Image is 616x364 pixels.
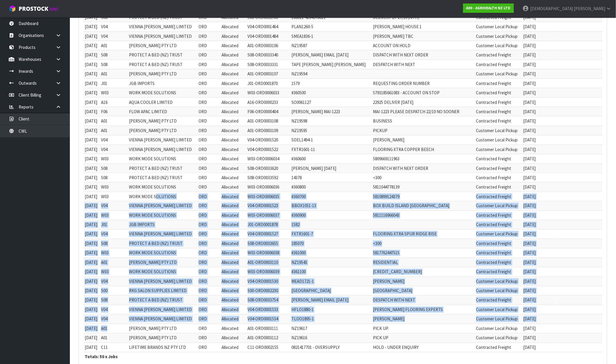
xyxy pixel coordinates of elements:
[522,41,556,50] td: [DATE]
[197,239,220,248] td: ORD
[100,286,128,296] td: S00
[246,97,290,107] td: A16-ORD0000233
[83,116,100,126] td: [DATE]
[522,211,556,220] td: [DATE]
[222,231,238,237] span: Allocated
[100,192,128,201] td: W03
[290,41,371,50] td: NZ19587
[83,154,100,164] td: [DATE]
[246,107,290,116] td: F06-ORD0000404
[197,154,220,164] td: ORD
[475,192,522,201] td: Contracted Freight
[246,164,290,173] td: S08-ORD0033620
[197,220,220,230] td: ORD
[128,286,197,296] td: RKG SALON SUPPLIES LIMITED
[100,296,128,305] td: S08
[222,203,238,209] span: Allocated
[222,241,238,246] span: Allocated
[371,107,475,116] td: MAI-1223 PLEASE DESPATCH 22/10 NO SOONER
[83,230,100,239] td: [DATE]
[197,182,220,192] td: ORD
[83,41,100,50] td: [DATE]
[475,116,522,126] td: Contracted Freight
[222,43,238,48] span: Allocated
[197,211,220,220] td: ORD
[100,230,128,239] td: V04
[290,135,371,145] td: SDEL1494-1
[128,116,197,126] td: [PERSON_NAME] PTY LTD
[466,6,511,10] strong: A00 - AGRIHEALTH NZ LTD
[222,90,238,95] span: Allocated
[197,248,220,258] td: ORD
[246,135,290,145] td: V04-ORD0001520
[475,277,522,286] td: Customer Local Pickup
[128,230,197,239] td: VIENNA [PERSON_NAME] LIMITED
[371,60,475,69] td: DESPATCH WITH NEXT
[128,97,197,107] td: AQUA COOLER LIMITED
[475,267,522,277] td: Contracted Freight
[371,135,475,145] td: [PERSON_NAME]
[128,22,197,31] td: VIENNA [PERSON_NAME] LIMITED
[371,286,475,296] td: [GEOGRAPHIC_DATA]
[222,137,238,143] span: Allocated
[83,296,100,305] td: [DATE]
[197,201,220,211] td: ORD
[222,24,238,29] span: Allocated
[100,116,128,126] td: A01
[475,220,522,230] td: Contracted Freight
[100,126,128,135] td: A01
[475,230,522,239] td: Customer Local Pickup
[100,50,128,60] td: S08
[222,194,238,199] span: Allocated
[100,248,128,258] td: W03
[290,192,371,201] td: #360700
[371,154,475,164] td: 5809669111963
[222,222,238,228] span: Allocated
[475,126,522,135] td: Customer Local Pickup
[475,107,522,116] td: Contracted Freight
[100,154,128,164] td: W03
[128,220,197,230] td: JGB IMPORTS
[574,6,605,11] span: [PERSON_NAME]
[222,288,238,294] span: Allocated
[522,277,556,286] td: [DATE]
[128,60,197,69] td: PROTECT A BED (NZ) TRUST
[246,60,290,69] td: S08-ORD0033331
[197,173,220,182] td: ORD
[530,6,573,11] span: [DEMOGRAPHIC_DATA]
[9,5,16,12] img: cube-alt.png
[371,248,475,258] td: 5817762447515
[290,88,371,97] td: #360500
[246,79,290,88] td: J01-ORD0001870
[522,173,556,182] td: [DATE]
[246,192,290,201] td: W03-ORD0006035
[290,286,371,296] td: [GEOGRAPHIC_DATA]
[246,41,290,50] td: A01-ORD0003106
[222,71,238,77] span: Allocated
[246,22,290,31] td: V04-ORD0001464
[197,164,220,173] td: ORD
[100,182,128,192] td: W03
[522,50,556,60] td: [DATE]
[290,69,371,79] td: NZ19594
[222,128,238,133] span: Allocated
[83,201,100,211] td: [DATE]
[197,31,220,41] td: ORD
[522,258,556,267] td: [DATE]
[100,277,128,286] td: V04
[83,286,100,296] td: [DATE]
[100,239,128,248] td: S08
[475,31,522,41] td: Customer Local Pickup
[128,239,197,248] td: PROTECT A BED (NZ) TRUST
[246,182,290,192] td: W03-ORD0006036
[128,126,197,135] td: [PERSON_NAME] PTY LTD
[222,33,238,39] span: Allocated
[83,182,100,192] td: [DATE]
[100,258,128,267] td: A01
[197,286,220,296] td: ORD
[83,107,100,116] td: [DATE]
[83,192,100,201] td: [DATE]
[246,211,290,220] td: W03-ORD0006037
[522,267,556,277] td: [DATE]
[475,164,522,173] td: Contracted Freight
